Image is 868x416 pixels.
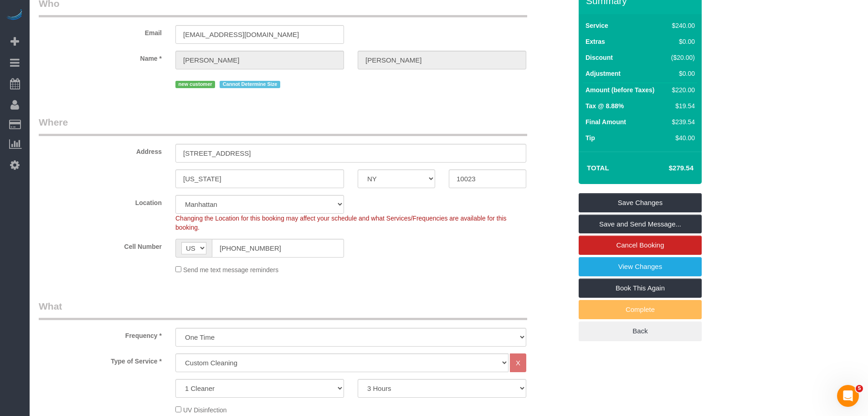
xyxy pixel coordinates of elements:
[39,116,527,136] legend: Where
[668,85,695,95] div: $220.00
[39,300,527,320] legend: What
[32,195,169,207] label: Location
[579,321,702,341] a: Back
[668,37,695,46] div: $0.00
[449,169,526,188] input: Zip Code
[32,51,169,63] label: Name *
[175,81,215,88] span: new customer
[586,53,613,62] label: Discount
[587,164,609,172] strong: Total
[32,353,169,366] label: Type of Service *
[32,144,169,156] label: Address
[183,266,278,274] span: Send me text message reminders
[579,236,702,255] a: Cancel Booking
[586,101,624,111] label: Tax @ 8.88%
[668,101,695,111] div: $19.54
[586,117,626,126] label: Final Amount
[175,215,507,231] span: Changing the Location for this booking may affect your schedule and what Services/Frequencies are...
[579,257,702,276] a: View Changes
[579,193,702,212] a: Save Changes
[586,85,654,95] label: Amount (before Taxes)
[668,53,695,62] div: ($20.00)
[837,385,859,407] iframe: Intercom live chat
[220,81,280,88] span: Cannot Determine Size
[586,37,605,46] label: Extras
[642,164,693,172] h4: $279.54
[586,133,595,142] label: Tip
[358,51,526,69] input: Last Name
[212,239,344,258] input: Cell Number
[668,133,695,142] div: $40.00
[175,169,344,188] input: City
[175,25,344,44] input: Email
[586,69,621,78] label: Adjustment
[579,279,702,298] a: Book This Again
[579,215,702,234] a: Save and Send Message...
[32,25,169,37] label: Email
[856,385,863,392] span: 5
[32,328,169,340] label: Frequency *
[183,406,227,414] span: UV Disinfection
[668,69,695,78] div: $0.00
[175,51,344,69] input: First Name
[32,239,169,251] label: Cell Number
[668,21,695,30] div: $240.00
[668,117,695,126] div: $239.54
[5,9,24,22] img: Automaid Logo
[586,21,608,30] label: Service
